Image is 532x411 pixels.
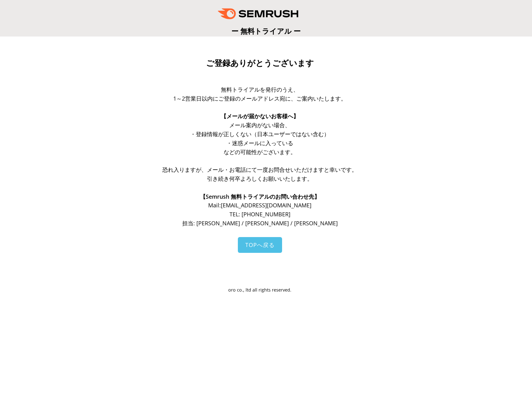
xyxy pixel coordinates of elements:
span: 恐れ入りますが、メール・お電話にて一度お問合せいただけますと幸いです。 [162,166,357,173]
span: ご登録ありがとうございます [206,58,314,68]
span: メール案内がない場合、 [229,121,290,129]
span: 担当: [PERSON_NAME] / [PERSON_NAME] / [PERSON_NAME] [182,219,338,227]
span: ・登録情報が正しくない（日本ユーザーではない含む） [190,130,329,138]
span: 1～2営業日以内にご登録のメールアドレス宛に、ご案内いたします。 [173,95,346,102]
a: TOPへ戻る [238,237,282,253]
span: などの可能性がございます。 [224,148,296,156]
span: Mail: [EMAIL_ADDRESS][DOMAIN_NAME] [208,201,311,209]
span: 【Semrush 無料トライアルのお問い合わせ先】 [200,193,320,200]
span: ー 無料トライアル ー [231,26,301,36]
span: TEL: [PHONE_NUMBER] [230,210,290,218]
span: ・迷惑メールに入っている [226,139,293,147]
span: TOPへ戻る [245,241,275,249]
span: 無料トライアルを発行のうえ、 [221,86,299,93]
span: 引き続き何卒よろしくお願いいたします。 [207,175,313,182]
span: 【メールが届かないお客様へ】 [221,112,299,120]
span: oro co., ltd all rights reserved. [228,287,291,293]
